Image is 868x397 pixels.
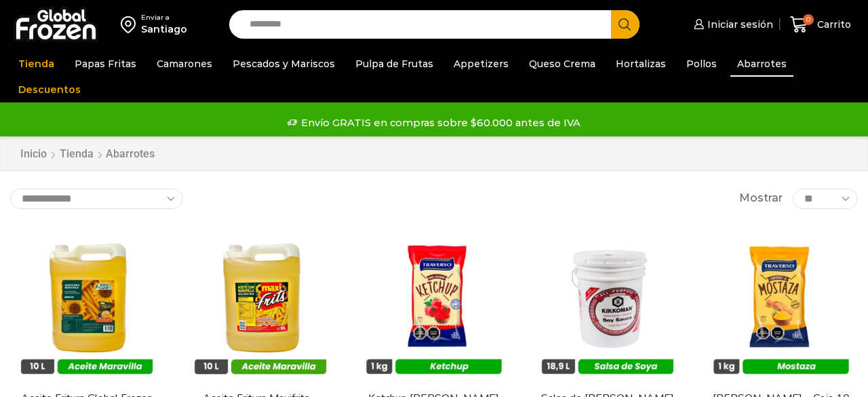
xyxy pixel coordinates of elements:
a: Appetizers [447,51,515,77]
span: Iniciar sesión [704,18,773,31]
span: 0 [803,14,814,25]
a: Pollos [679,51,724,77]
img: address-field-icon.svg [121,13,141,36]
nav: Breadcrumb [20,147,155,162]
a: Tienda [12,51,61,77]
span: Mostrar [739,191,783,206]
a: Inicio [20,147,47,162]
div: Enviar a [141,13,187,22]
a: Hortalizas [609,51,673,77]
a: Queso Crema [522,51,602,77]
button: Search button [611,10,639,39]
a: Pulpa de Frutas [349,51,440,77]
a: Papas Fritas [68,51,143,77]
a: 0 Carrito [787,9,854,41]
select: Pedido de la tienda [10,189,183,209]
div: Santiago [141,22,187,36]
h1: Abarrotes [106,147,155,160]
span: Carrito [814,18,851,31]
a: Abarrotes [730,51,793,77]
a: Camarones [150,51,219,77]
a: Iniciar sesión [690,11,773,38]
a: Descuentos [12,77,87,102]
a: Pescados y Mariscos [226,51,342,77]
a: Tienda [59,147,94,162]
